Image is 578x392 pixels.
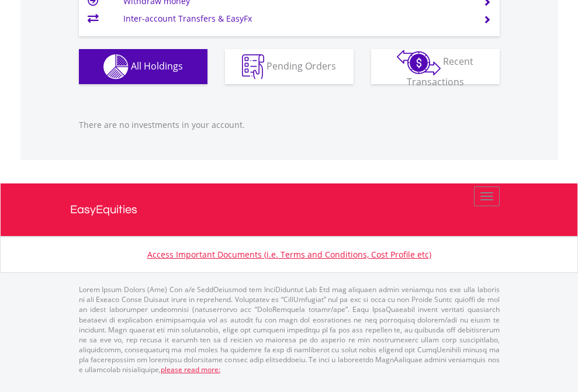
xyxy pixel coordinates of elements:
[123,10,469,27] td: Inter-account Transfers & EasyFx
[79,49,207,84] button: All Holdings
[397,50,441,75] img: transactions-zar-wht.png
[70,183,508,236] a: EasyEquities
[242,54,264,79] img: pending_instructions-wht.png
[161,365,220,374] a: please read more:
[79,285,500,374] p: Lorem Ipsum Dolors (Ame) Con a/e SeddOeiusmod tem InciDiduntut Lab Etd mag aliquaen admin veniamq...
[371,49,500,84] button: Recent Transactions
[131,59,183,72] span: All Holdings
[266,59,336,72] span: Pending Orders
[103,54,129,79] img: holdings-wht.png
[147,249,431,260] a: Access Important Documents (i.e. Terms and Conditions, Cost Profile etc)
[225,49,354,84] button: Pending Orders
[79,119,500,131] p: There are no investments in your account.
